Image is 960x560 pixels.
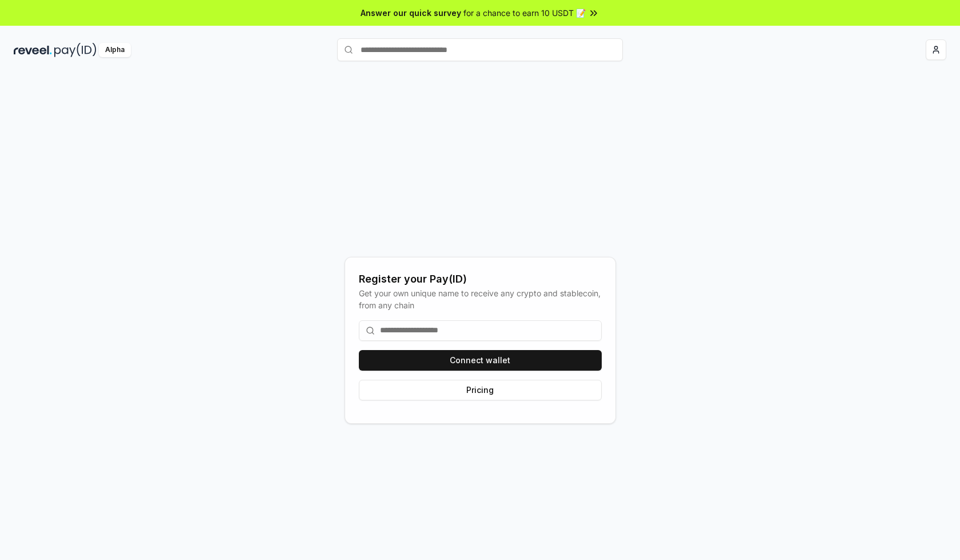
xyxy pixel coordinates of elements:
[463,7,586,19] span: for a chance to earn 10 USDT 📝
[54,43,97,57] img: pay_id
[359,287,602,311] div: Get your own unique name to receive any crypto and stablecoin, from any chain
[359,271,602,287] div: Register your Pay(ID)
[99,43,131,57] div: Alpha
[14,43,52,57] img: reveel_dark
[359,350,602,371] button: Connect wallet
[359,380,602,400] button: Pricing
[361,7,461,19] span: Answer our quick survey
